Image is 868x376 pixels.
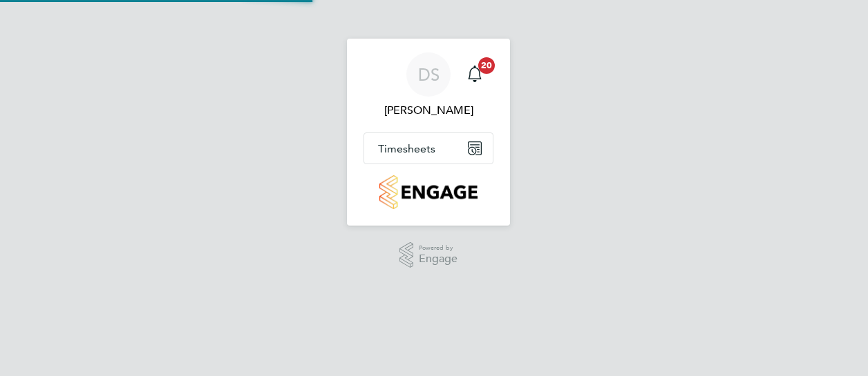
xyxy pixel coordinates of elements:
img: countryside-properties-logo-retina.png [379,175,477,209]
span: Engage [419,253,457,265]
a: 20 [461,52,489,97]
span: DS [418,66,440,83]
nav: Main navigation [347,39,510,226]
button: Timesheets [364,133,493,164]
a: Go to home page [364,175,493,209]
span: Timesheets [378,142,435,155]
a: DS[PERSON_NAME] [364,52,493,119]
span: Powered by [419,242,457,254]
span: Dan Savine [364,102,493,119]
span: 20 [478,57,495,74]
a: Powered byEngage [399,242,458,268]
